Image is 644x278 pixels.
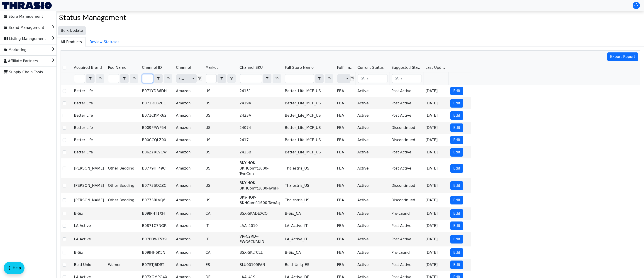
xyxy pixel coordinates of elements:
[120,74,129,83] span: Choose Operator
[356,158,390,178] td: Active
[263,74,271,83] button: select
[174,134,204,146] td: Amazon
[450,209,463,218] button: Edit
[4,46,27,54] span: Marketing
[453,125,460,130] span: Edit
[390,232,424,246] td: Post Active
[453,113,460,118] span: Edit
[4,24,44,31] span: Brand Management
[120,74,128,83] button: select
[72,178,106,193] td: [PERSON_NAME]
[357,65,384,70] span: Current Status
[424,146,449,158] td: [DATE]
[335,146,356,158] td: FBA
[344,74,350,83] button: select
[140,193,174,207] td: B0773RLVQ6
[390,72,424,85] th: Filter
[283,259,335,271] td: Bold_Uniq_ES
[453,250,460,255] span: Edit
[453,211,460,216] span: Edit
[335,178,356,193] td: FBA
[390,146,424,158] td: Post Active
[390,193,424,207] td: Discontinued
[263,74,271,83] span: Choose Operator
[204,158,238,178] td: US
[204,220,238,232] td: IT
[63,114,66,117] input: Select Row
[356,97,390,109] td: Active
[450,164,463,173] button: Edit
[204,146,238,158] td: US
[72,259,106,271] td: Bold Uniq
[424,232,449,246] td: [DATE]
[424,109,449,122] td: [DATE]
[4,57,38,65] span: Affiliate Partners
[174,193,204,207] td: Amazon
[63,150,66,154] input: Select Row
[283,232,335,246] td: LA_Active_IT
[140,178,174,193] td: B0773SQZZC
[450,248,463,257] button: Edit
[174,158,204,178] td: Amazon
[607,52,638,61] button: Export Report
[356,72,390,85] th: Filter
[453,137,460,143] span: Edit
[61,28,83,33] span: Bulk Update
[174,97,204,109] td: Amazon
[283,207,335,220] td: B-Six_CA
[57,37,85,47] span: All Products
[283,246,335,259] td: B-Six_CA
[140,146,174,158] td: B06ZYRL9CW
[335,220,356,232] td: FBA
[335,207,356,220] td: FBA
[59,13,642,22] h2: Status Management
[335,246,356,259] td: FBA
[154,74,162,83] button: select
[140,232,174,246] td: B07PDWT5Y9
[63,138,66,142] input: Select Row
[238,72,283,85] th: Filter
[390,85,424,97] td: Post Active
[335,72,356,85] th: Filter
[58,26,86,35] button: Bulk Update
[390,259,424,271] td: Post Active
[424,220,449,232] td: [DATE]
[335,158,356,178] td: FBA
[335,193,356,207] td: FBA
[205,65,218,70] span: Market
[453,101,460,106] span: Edit
[106,178,140,193] td: Other Bedding
[283,97,335,109] td: Better_Life_MCF_US
[204,207,238,220] td: CA
[63,212,66,215] input: Select Row
[72,220,106,232] td: LA Active
[204,232,238,246] td: IT
[335,85,356,97] td: FBA
[86,74,94,83] button: select
[424,207,449,220] td: [DATE]
[174,246,204,259] td: Amazon
[240,74,262,83] input: Filter
[453,150,460,155] span: Edit
[358,74,388,83] input: (All)
[217,74,226,83] span: Choose Operator
[140,207,174,220] td: B09JPHT1XH
[140,134,174,146] td: B00CCQLZ90
[174,259,204,271] td: Amazon
[283,72,335,85] th: Filter
[238,85,283,97] td: 24151
[4,35,46,42] span: Listing Management
[356,178,390,193] td: Active
[238,146,283,158] td: 2423B
[204,109,238,122] td: US
[453,223,460,229] span: Edit
[335,232,356,246] td: FBA
[72,109,106,122] td: Better Life
[140,109,174,122] td: B071CKMR62
[356,193,390,207] td: Active
[238,122,283,134] td: 24074
[218,74,226,83] button: select
[356,122,390,134] td: Active
[106,72,140,85] th: Filter
[335,259,356,271] td: FBA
